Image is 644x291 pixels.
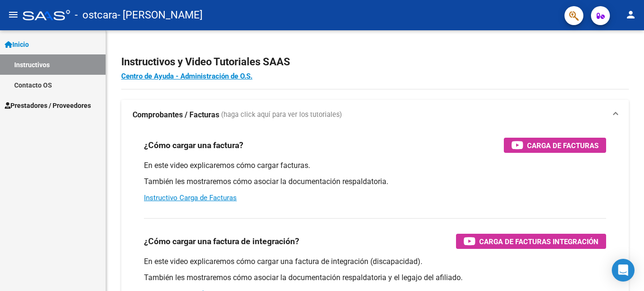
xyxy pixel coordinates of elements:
strong: Comprobantes / Facturas [133,110,219,120]
mat-expansion-panel-header: Comprobantes / Facturas (haga click aquí para ver los tutoriales) [121,100,629,130]
span: Carga de Facturas Integración [479,236,599,247]
h3: ¿Cómo cargar una factura de integración? [144,235,299,248]
p: En este video explicaremos cómo cargar una factura de integración (discapacidad). [144,256,606,267]
span: Prestadores / Proveedores [5,100,91,111]
span: (haga click aquí para ver los tutoriales) [221,110,342,120]
a: Centro de Ayuda - Administración de O.S. [121,72,252,80]
mat-icon: menu [8,9,19,20]
span: - [PERSON_NAME] [117,5,203,26]
a: Instructivo Carga de Facturas [144,194,237,202]
span: Carga de Facturas [527,140,599,151]
button: Carga de Facturas [504,138,606,153]
p: También les mostraremos cómo asociar la documentación respaldatoria. [144,176,606,187]
button: Carga de Facturas Integración [456,234,606,249]
span: Inicio [5,39,29,50]
span: - ostcara [75,5,117,26]
h2: Instructivos y Video Tutoriales SAAS [121,53,629,71]
p: También les mostraremos cómo asociar la documentación respaldatoria y el legajo del afiliado. [144,273,606,283]
div: Open Intercom Messenger [612,259,635,282]
mat-icon: person [625,9,636,20]
p: En este video explicaremos cómo cargar facturas. [144,160,606,171]
h3: ¿Cómo cargar una factura? [144,139,243,152]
